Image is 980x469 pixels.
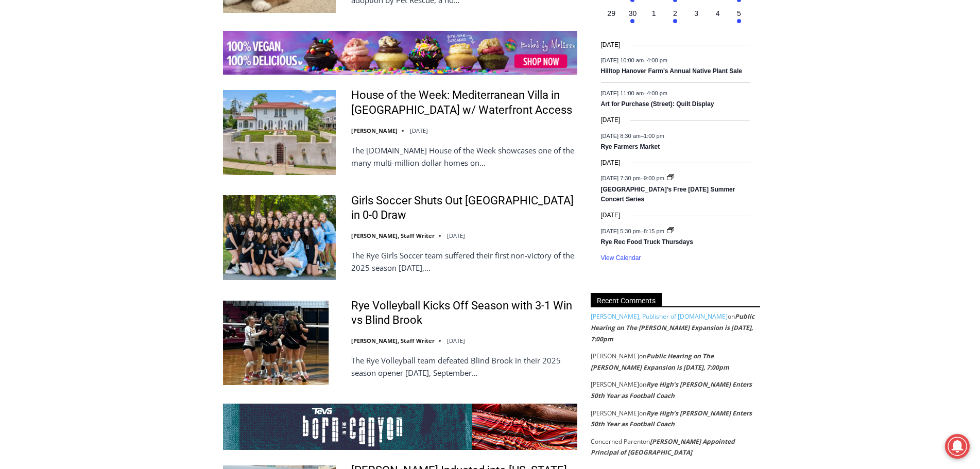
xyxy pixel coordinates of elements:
[630,19,634,23] em: Has events
[673,19,677,23] em: Has events
[686,8,707,29] button: 3
[223,90,336,175] img: House of the Week: Mediterranean Villa in Mamaroneck w/ Waterfront Access
[601,228,641,234] span: [DATE] 5:30 pm
[601,100,714,109] a: Art for Purchase (Street): Quilt Display
[591,409,752,429] a: Rye High’s [PERSON_NAME] Enters 50th Year as Football Coach
[591,352,639,360] span: [PERSON_NAME]
[601,132,641,138] span: [DATE] 8:30 am
[644,175,664,181] span: 9:00 pm
[601,57,667,63] time: –
[351,127,398,134] a: [PERSON_NAME]
[591,352,729,372] a: Public Hearing on The [PERSON_NAME] Expansion is [DATE], 7:00pm
[410,127,428,134] time: [DATE]
[8,103,137,127] h4: [PERSON_NAME] Read Sanctuary Fall Fest: [DATE]
[601,186,735,204] a: [GEOGRAPHIC_DATA]’s Free [DATE] Summer Concert Series
[591,436,760,458] footer: on
[591,312,728,321] a: [PERSON_NAME], Publisher of [DOMAIN_NAME]
[351,354,577,379] p: The Rye Volleyball team defeated Blind Brook in their 2025 season opener [DATE], September…
[737,9,741,18] time: 5
[601,90,667,96] time: –
[707,8,728,29] button: 4
[108,30,138,84] div: Live Music
[351,232,435,239] a: [PERSON_NAME], Staff Writer
[591,437,643,446] span: Concerned Parent
[447,337,465,344] time: [DATE]
[601,143,660,151] a: Rye Farmers Market
[115,87,118,97] div: /
[1,102,154,128] a: [PERSON_NAME] Read Sanctuary Fall Fest: [DATE]
[121,87,125,97] div: 6
[673,9,677,18] time: 2
[591,380,639,389] span: [PERSON_NAME]
[601,238,693,247] a: Rye Rec Food Truck Thursdays
[351,299,577,328] a: Rye Volleyball Kicks Off Season with 3-1 Win vs Blind Brook
[351,337,435,344] a: [PERSON_NAME], Staff Writer
[601,115,621,125] time: [DATE]
[601,40,621,50] time: [DATE]
[591,379,760,401] footer: on
[601,158,621,168] time: [DATE]
[728,8,749,29] button: 5 Has events
[591,312,754,343] a: Public Hearing on The [PERSON_NAME] Expansion is [DATE], 7:00pm
[591,408,760,430] footer: on
[694,9,698,18] time: 3
[3,106,101,145] span: Open Tues. - Sun. [PHONE_NUMBER]
[647,57,667,63] span: 4:00 pm
[601,57,644,63] span: [DATE] 10:00 am
[223,195,336,280] img: Girls Soccer Shuts Out Eastchester in 0-0 Draw
[591,351,760,373] footer: on
[643,8,664,29] button: 1
[601,211,621,220] time: [DATE]
[644,228,664,234] span: 8:15 pm
[1,103,104,128] a: Open Tues. - Sun. [PHONE_NUMBER]
[223,301,336,385] img: Rye Volleyball Kicks Off Season with 3-1 Win vs Blind Brook
[106,64,151,123] div: Located at [STREET_ADDRESS][PERSON_NAME]
[601,254,641,262] a: View Calendar
[664,8,685,29] button: 2 Has events
[629,9,637,18] time: 30
[269,102,477,126] span: Intern @ [DOMAIN_NAME]
[601,8,622,29] button: 29
[601,90,644,96] span: [DATE] 11:00 am
[248,100,499,128] a: Intern @ [DOMAIN_NAME]
[601,132,664,138] time: –
[447,232,465,239] time: [DATE]
[601,67,743,76] a: Hilltop Hanover Farm’s Annual Native Plant Sale
[591,409,639,418] span: [PERSON_NAME]
[351,194,577,223] a: Girls Soccer Shuts Out [GEOGRAPHIC_DATA] in 0-0 Draw
[607,9,615,18] time: 29
[601,175,666,181] time: –
[108,87,113,97] div: 4
[351,144,577,169] p: The [DOMAIN_NAME] House of the Week showcases one of the many multi-million dollar homes on…
[652,9,656,18] time: 1
[601,175,641,181] span: [DATE] 7:30 pm
[223,31,577,75] img: Baked by Melissa
[351,88,577,117] a: House of the Week: Mediterranean Villa in [GEOGRAPHIC_DATA] w/ Waterfront Access
[622,8,643,29] button: 30 Has events
[647,90,667,96] span: 4:00 pm
[591,311,760,344] footer: on
[644,132,664,138] span: 1:00 pm
[601,228,666,234] time: –
[591,293,662,307] span: Recent Comments
[351,249,577,274] p: The Rye Girls Soccer team suffered their first non-victory of the 2025 season [DATE],…
[591,380,752,400] a: Rye High’s [PERSON_NAME] Enters 50th Year as Football Coach
[260,1,487,100] div: "I learned about the history of a place I’d honestly never considered even as a resident of [GEOG...
[737,19,741,23] em: Has events
[591,437,735,457] a: [PERSON_NAME] Appointed Principal of [GEOGRAPHIC_DATA]
[716,9,720,18] time: 4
